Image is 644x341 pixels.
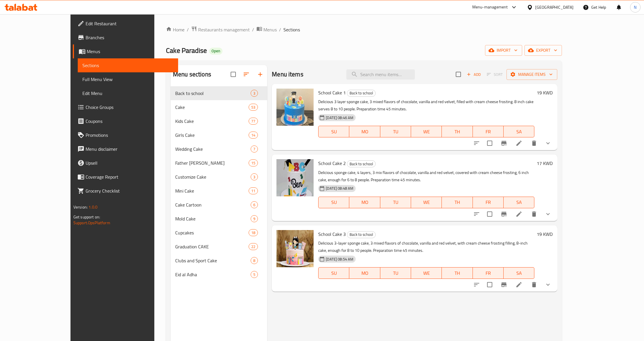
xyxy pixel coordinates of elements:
[171,212,267,226] div: Mold Cake9
[175,187,249,194] span: Mini Cake
[175,229,249,236] span: Cupcakes
[347,231,375,238] span: Back to school
[464,70,483,79] button: Add
[544,140,551,147] svg: Show Choices
[249,159,258,166] div: items
[318,230,346,238] span: School Cake 3
[380,126,411,137] button: TU
[251,215,258,222] div: items
[209,48,222,55] div: Open
[227,68,239,80] span: Select all sections
[73,44,178,58] a: Menus
[73,114,178,128] a: Coupons
[444,128,470,136] span: TH
[504,126,534,137] button: SA
[541,136,555,150] button: show more
[78,58,178,72] a: Sections
[175,159,249,166] div: Father Cake
[251,272,258,277] span: 5
[272,70,303,79] h2: Menu items
[475,269,501,277] span: FR
[239,67,253,81] span: Sort sections
[171,198,267,212] div: Cake Cartoon6
[383,269,409,277] span: TU
[527,278,541,292] button: delete
[515,211,522,218] a: Edit menu item
[175,243,249,250] div: Graduation CAKE
[485,45,522,56] button: import
[175,146,251,152] div: Wedding Cake
[352,198,378,207] span: MO
[464,70,483,79] span: Add item
[73,219,110,227] a: Support.OpsPlatform
[175,90,251,97] div: Back to school
[318,197,349,208] button: SU
[251,258,258,263] span: 8
[249,119,258,124] span: 77
[187,26,189,33] li: /
[506,128,532,136] span: SA
[504,267,534,279] button: SA
[535,4,574,10] div: [GEOGRAPHIC_DATA]
[323,115,356,121] span: [DATE] 08:46 AM
[346,69,415,80] input: search
[73,142,178,156] a: Menu disclaimer
[251,202,258,208] span: 6
[175,257,251,264] div: Clubs and Sport Cake
[472,4,508,11] div: Menu-management
[524,45,562,56] button: export
[504,197,534,208] button: SA
[380,267,411,279] button: TU
[544,281,551,288] svg: Show Choices
[347,160,376,167] div: Back to school
[175,118,249,125] span: Kids Cake
[452,68,464,80] span: Select section
[411,267,442,279] button: WE
[349,197,380,208] button: MO
[321,128,347,136] span: SU
[318,159,346,168] span: School Cake 2
[466,71,482,78] span: Add
[73,203,88,211] span: Version:
[175,215,251,222] div: Mold Cake
[323,186,356,191] span: [DATE] 08:48 AM
[171,240,267,254] div: Graduation CAKE22
[318,267,349,279] button: SU
[78,86,178,100] a: Edit Menu
[175,201,251,208] span: Cake Cartoon
[506,198,532,207] span: SA
[86,187,173,194] span: Grocery Checklist
[251,271,258,278] div: items
[442,197,473,208] button: TH
[349,267,380,279] button: MO
[73,30,178,44] a: Branches
[537,89,553,97] h6: 19 KWD
[321,269,347,277] span: SU
[251,146,258,152] div: items
[383,198,409,207] span: TU
[444,269,470,277] span: TH
[171,142,267,156] div: Wedding Cake7
[473,267,504,279] button: FR
[253,67,267,81] button: Add section
[166,26,562,33] nav: breadcrumb
[73,128,178,142] a: Promotions
[475,198,501,207] span: FR
[86,132,173,139] span: Promotions
[483,70,506,79] span: Select section first
[323,256,356,262] span: [DATE] 08:54 AM
[88,203,97,211] span: 1.0.0
[249,132,258,138] span: 14
[473,126,504,137] button: FR
[352,269,378,277] span: MO
[276,159,314,196] img: School Cake 2
[86,159,173,166] span: Upsell
[171,170,267,184] div: Customize Cake3
[276,230,314,267] img: School Cake 3
[442,126,473,137] button: TH
[171,226,267,240] div: Cupcakes18
[166,44,207,57] span: Cake Paradise
[511,71,553,78] span: Manage items
[279,26,281,33] li: /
